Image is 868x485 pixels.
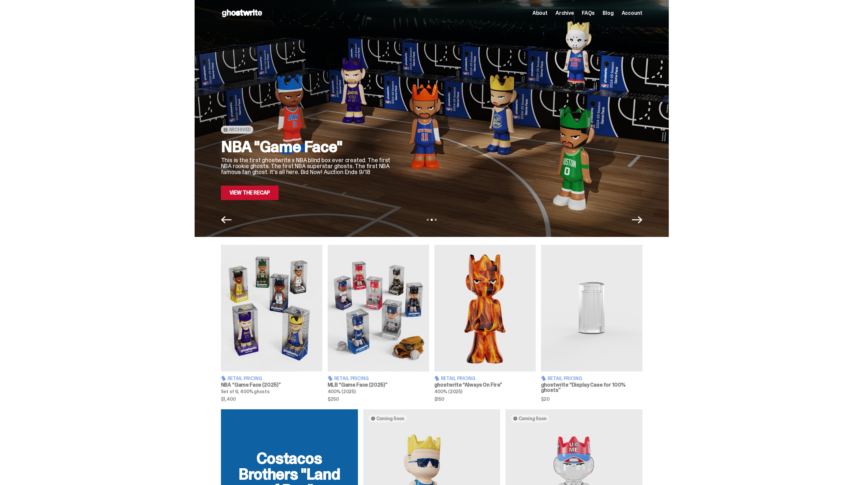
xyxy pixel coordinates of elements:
[221,215,231,225] button: Previous
[441,376,475,381] span: Retail Pricing
[434,245,536,371] img: Always On Fire
[221,139,392,155] h2: NBA "Game Face"
[541,245,642,371] img: Display Case for 100% ghosts
[328,382,429,388] h3: MLB “Game Face (2025)”
[434,389,462,395] span: 400% (2025)
[532,11,548,16] a: About
[556,11,574,16] a: Archive
[328,245,429,371] img: Game Face (2025)
[548,376,582,381] span: Retail Pricing
[431,219,433,221] button: View slide 2
[334,376,369,381] span: Retail Pricing
[328,389,356,395] span: 400% (2025)
[221,389,270,395] span: Set of 6, 400% ghosts
[541,245,642,401] a: Display Case for 100% ghosts Retail Pricing
[221,157,392,175] p: This is the first ghostwrite x NBA blind box ever created. The first NBA rookie ghosts. The first...
[434,397,536,401] span: $150
[435,219,437,221] button: View slide 3
[427,219,429,221] button: View slide 1
[603,11,613,16] a: Blog
[434,382,536,388] h3: ghostwrite “Always On Fire”
[221,382,322,388] h3: NBA “Game Face (2025)”
[541,382,642,393] h3: ghostwrite “Display Case for 100% ghosts”
[519,416,547,421] span: Coming Soon
[632,215,642,225] button: Next
[328,245,429,401] a: Game Face (2025) Retail Pricing
[622,11,642,16] a: Account
[434,245,536,401] a: Always On Fire Retail Pricing
[541,397,642,401] span: $20
[221,245,322,401] a: Game Face (2025) Retail Pricing
[582,11,595,16] a: FAQs
[221,186,279,200] a: View the Recap
[221,397,322,401] span: $1,400
[328,397,429,401] span: $250
[221,245,322,371] img: Game Face (2025)
[229,127,251,132] span: Archived
[228,376,262,381] span: Retail Pricing
[376,416,404,421] span: Coming Soon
